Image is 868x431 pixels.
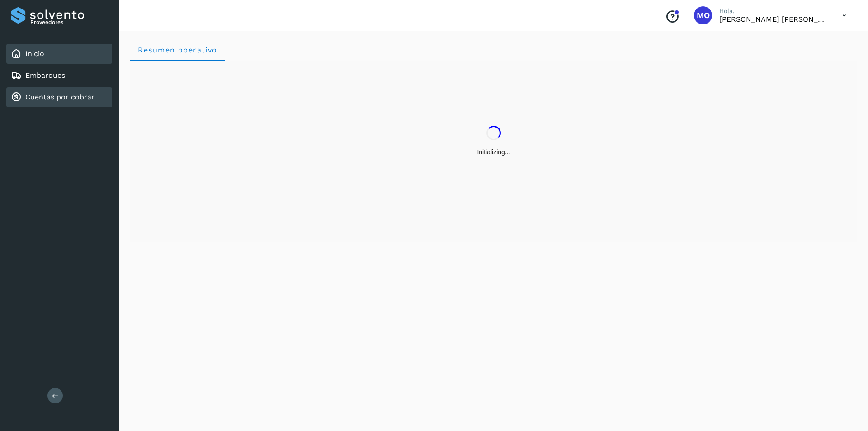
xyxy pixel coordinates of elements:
[137,46,217,54] span: Resumen operativo
[6,87,112,107] div: Cuentas por cobrar
[25,71,65,80] a: Embarques
[30,19,108,25] p: Proveedores
[6,66,112,85] div: Embarques
[6,44,112,64] div: Inicio
[719,15,828,24] p: Macaria Olvera Camarillo
[719,7,828,15] p: Hola,
[25,93,94,101] a: Cuentas por cobrar
[25,49,44,58] a: Inicio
